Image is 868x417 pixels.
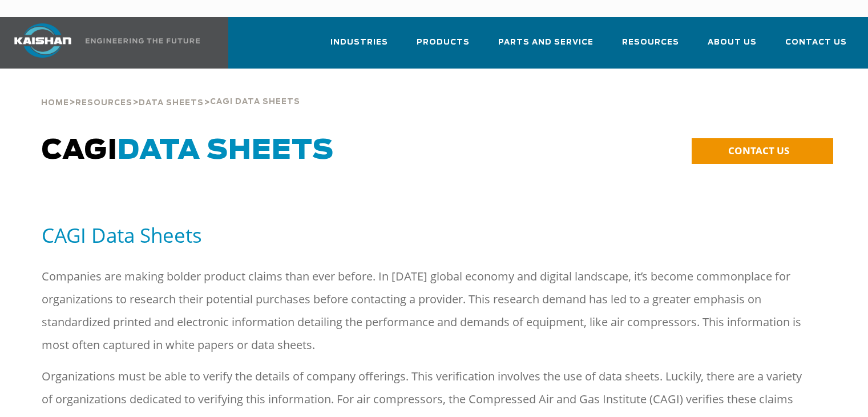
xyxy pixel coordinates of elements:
a: About Us [708,27,757,66]
h5: CAGI Data Sheets [42,222,826,248]
span: Parts and Service [498,36,594,49]
a: Resources [622,27,679,66]
a: Resources [75,97,132,107]
span: Resources [75,99,132,107]
span: Industries [330,36,388,49]
img: Engineering the future [86,38,200,43]
a: Home [41,97,69,107]
a: CONTACT US [692,138,833,164]
a: Contact Us [785,27,847,66]
span: Data Sheets [118,137,334,165]
span: About Us [708,36,757,49]
span: Cagi Data Sheets [210,98,300,106]
span: CAGI [42,137,334,165]
a: Products [417,27,470,66]
span: CONTACT US [728,144,789,157]
a: Industries [330,27,388,66]
span: Contact Us [785,36,847,49]
p: Companies are making bolder product claims than ever before. In [DATE] global economy and digital... [42,265,806,356]
a: Data Sheets [139,97,204,107]
a: Parts and Service [498,27,594,66]
span: Home [41,99,69,107]
span: Resources [622,36,679,49]
span: Data Sheets [139,99,204,107]
span: Products [417,36,470,49]
div: > > > [41,69,300,112]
